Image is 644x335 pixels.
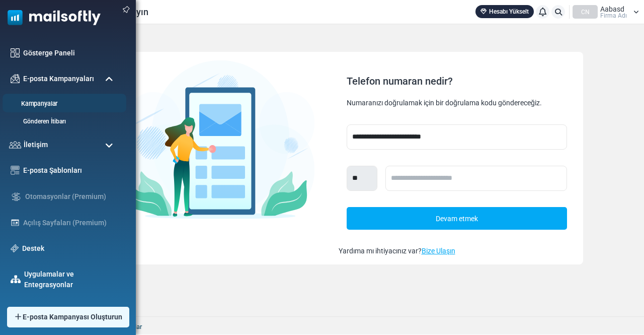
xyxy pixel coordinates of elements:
a: Bize Ulaşın [422,247,455,255]
a: Uygulamalar ve Entegrasyonlar [24,269,118,290]
a: CN Aabasd Firma Adı [573,5,639,19]
font: Gösterge Paneli [23,49,75,57]
a: Hesabı Yükselt [475,5,534,18]
img: workflow.svg [11,191,22,203]
font: Uygulamalar ve Entegrasyonlar [24,270,74,289]
a: Destek [22,243,118,254]
font: E-posta Kampanyaları [23,75,94,83]
img: email-templates-icon.svg [11,166,20,175]
font: Gönderen İtibarı [23,118,66,125]
font: Kampanyalar [21,100,57,108]
font: Devam etmek [436,215,478,223]
font: Yardıma mı ihtiyacınız var? [339,247,422,255]
img: campaigns-icon.png [11,74,20,83]
font: Destek [22,244,44,252]
font: Numaranızı doğrulamak için bir doğrulama kodu göndereceğiz. [347,99,542,107]
img: support-icon.svg [11,244,19,252]
a: Gösterge Paneli [23,48,118,58]
font: E-posta Şablonları [23,166,82,174]
a: Gönderen İtibarı [6,117,121,126]
font: Telefon numaran nedir? [347,75,453,87]
img: contacts-icon.svg [9,141,21,148]
font: Aabasd [600,5,624,13]
font: Hesabı Yükselt [489,8,529,15]
img: dashboard-icon.svg [11,48,20,57]
font: E-posta Kampanyası Oluşturun [23,313,122,321]
a: Kampanyalar [3,99,123,109]
font: Firma Adı [600,12,627,19]
font: CN [581,9,590,16]
img: landing_pages.svg [11,218,20,227]
font: İletişim [24,141,48,149]
a: E-posta Şablonları [23,165,118,176]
